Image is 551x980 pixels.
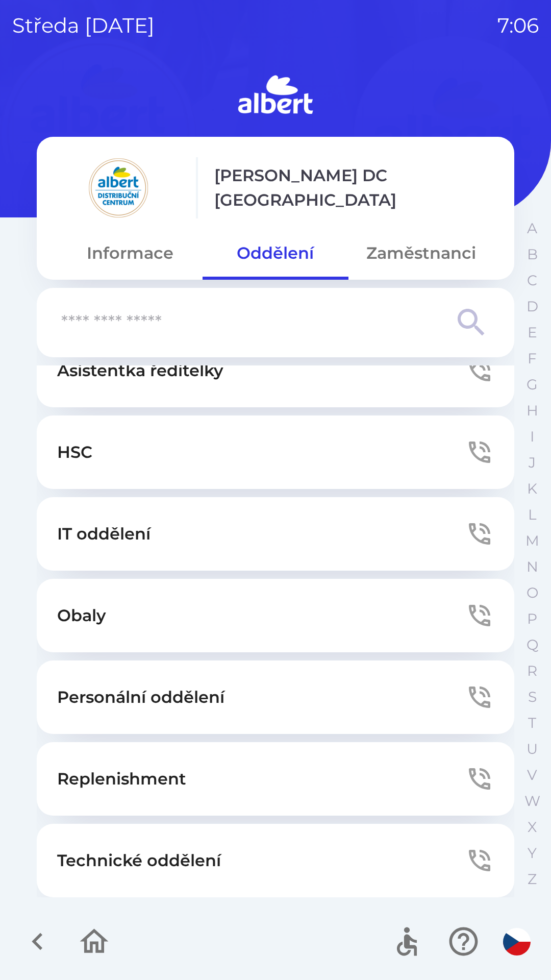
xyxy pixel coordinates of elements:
p: Replenishment [57,767,186,791]
button: Obaly [37,579,514,652]
p: Asistentka ředitelky [57,358,223,383]
button: Asistentka ředitelky [37,334,514,407]
button: Informace [57,235,203,272]
p: Personální oddělení [57,685,224,709]
button: HSC [37,415,514,489]
button: Personální oddělení [37,660,514,734]
p: [PERSON_NAME] DC [GEOGRAPHIC_DATA] [214,163,494,212]
p: HSC [57,440,92,464]
button: Oddělení [203,235,348,272]
button: Technické oddělení [37,824,514,897]
button: Zaměstnanci [348,235,494,272]
button: Replenishment [37,742,514,816]
p: IT oddělení [57,522,151,546]
p: středa [DATE] [12,10,155,41]
img: Logo [37,71,514,120]
img: cs flag [503,928,531,955]
p: Obaly [57,603,106,628]
p: Technické oddělení [57,848,221,873]
p: 7:06 [497,10,539,41]
button: IT oddělení [37,497,514,571]
img: 092fc4fe-19c8-4166-ad20-d7efd4551fba.png [57,157,180,218]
